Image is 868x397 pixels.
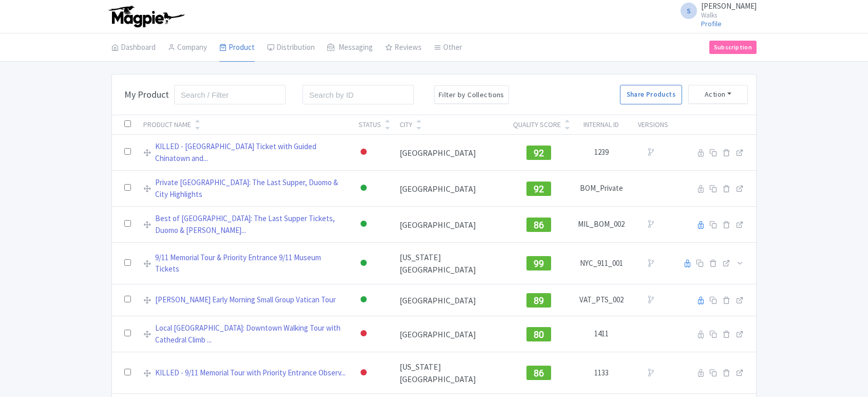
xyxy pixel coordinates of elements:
th: Versions [632,115,674,135]
div: Active [358,256,369,271]
a: Company [168,33,207,62]
span: 92 [534,148,544,158]
span: [PERSON_NAME] [701,1,757,11]
a: Product [219,33,255,62]
td: 1411 [571,316,632,352]
a: Local [GEOGRAPHIC_DATA]: Downtown Walking Tour with Cathedral Climb ... [155,322,346,346]
small: Walks [701,12,757,19]
h3: My Product [124,89,169,100]
a: 80 [526,328,551,338]
div: Active [358,293,369,308]
a: Best of [GEOGRAPHIC_DATA]: The Last Supper Tickets, Duomo & [PERSON_NAME]... [155,213,346,236]
a: Messaging [327,33,373,62]
td: [US_STATE][GEOGRAPHIC_DATA] [393,243,507,284]
img: logo-ab69f6fb50320c5b225c76a69d11143b.png [106,5,186,28]
a: Reviews [385,33,422,62]
td: VAT_PTS_002 [571,284,632,316]
div: Inactive [358,366,369,381]
span: 89 [534,295,544,306]
a: [PERSON_NAME] Early Morning Small Group Vatican Tour [155,294,336,306]
a: Distribution [267,33,315,62]
a: KILLED - 9/11 Memorial Tour with Priority Entrance Observ... [155,367,346,379]
a: 9/11 Memorial Tour & Priority Entrance 9/11 Museum Tickets [155,252,346,275]
td: 1239 [571,135,632,171]
a: 86 [526,367,551,377]
div: Product Name [143,119,191,130]
span: 86 [534,368,544,378]
input: Search by ID [303,85,414,104]
td: 1133 [571,352,632,394]
td: BOM_Private [571,171,632,207]
a: 92 [526,182,551,192]
td: [GEOGRAPHIC_DATA] [393,135,507,171]
td: [GEOGRAPHIC_DATA] [393,284,507,316]
th: Internal ID [571,115,632,135]
input: Search / Filter [174,85,286,104]
a: Private [GEOGRAPHIC_DATA]: The Last Supper, Duomo & City Highlights [155,177,346,200]
a: Dashboard [111,33,156,62]
td: [GEOGRAPHIC_DATA] [393,171,507,207]
a: Share Products [620,85,682,104]
div: City [400,119,412,130]
div: Inactive [358,327,369,341]
td: NYC_911_001 [571,243,632,284]
div: Status [358,119,381,130]
span: 86 [534,220,544,230]
button: Filter by Collections [434,85,509,104]
a: 86 [526,218,551,228]
button: Action [688,85,748,104]
a: Other [434,33,462,62]
div: Inactive [358,145,369,160]
div: Quality Score [513,119,561,130]
div: Active [358,217,369,232]
span: 92 [534,184,544,194]
a: 89 [526,294,551,304]
a: Subscription [709,41,757,54]
td: [GEOGRAPHIC_DATA] [393,316,507,352]
td: [GEOGRAPHIC_DATA] [393,207,507,243]
a: 99 [526,257,551,267]
span: 99 [534,258,544,269]
td: [US_STATE][GEOGRAPHIC_DATA] [393,352,507,394]
span: 80 [534,329,544,340]
span: S [681,3,697,19]
td: MIL_BOM_002 [571,207,632,243]
a: 92 [526,146,551,156]
a: Profile [701,19,722,28]
a: S [PERSON_NAME] Walks [674,2,757,19]
div: Active [358,181,369,196]
a: KILLED - [GEOGRAPHIC_DATA] Ticket with Guided Chinatown and... [155,141,346,164]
